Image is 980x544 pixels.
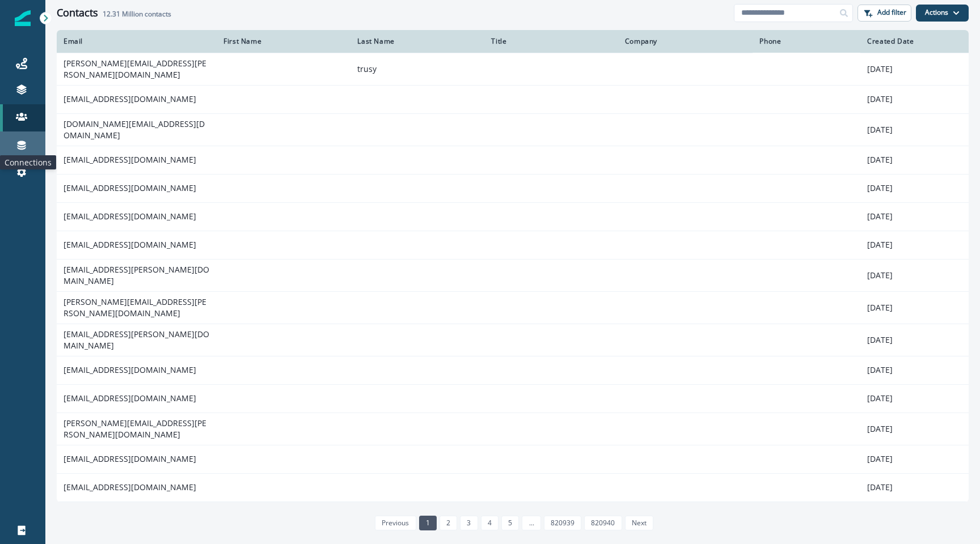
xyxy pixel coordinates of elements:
td: [EMAIL_ADDRESS][DOMAIN_NAME] [57,146,217,174]
p: [DATE] [867,423,962,435]
p: [DATE] [867,453,962,465]
a: [EMAIL_ADDRESS][DOMAIN_NAME][DATE] [57,445,969,473]
a: [EMAIL_ADDRESS][DOMAIN_NAME][DATE] [57,356,969,384]
div: Title [491,37,611,46]
a: [EMAIL_ADDRESS][DOMAIN_NAME][DATE] [57,174,969,202]
p: [DATE] [867,124,962,135]
a: Page 2 [440,516,457,530]
div: Company [625,37,746,46]
p: [DATE] [867,211,962,222]
a: Page 820939 [544,516,581,530]
a: Next page [625,516,653,530]
td: [PERSON_NAME][EMAIL_ADDRESS][PERSON_NAME][DOMAIN_NAME] [57,291,217,324]
td: [EMAIL_ADDRESS][DOMAIN_NAME] [57,174,217,202]
td: [EMAIL_ADDRESS][DOMAIN_NAME] [57,384,217,413]
div: Last Name [357,37,478,46]
img: Inflection [15,10,31,26]
button: Add filter [857,5,911,22]
td: [EMAIL_ADDRESS][DOMAIN_NAME] [57,202,217,231]
a: [EMAIL_ADDRESS][DOMAIN_NAME][DATE] [57,85,969,113]
h1: Contacts [57,7,98,19]
a: [EMAIL_ADDRESS][DOMAIN_NAME][DATE] [57,202,969,231]
a: [EMAIL_ADDRESS][PERSON_NAME][DOMAIN_NAME][DATE] [57,259,969,291]
a: [PERSON_NAME][EMAIL_ADDRESS][PERSON_NAME][DOMAIN_NAME][DATE] [57,291,969,324]
td: [EMAIL_ADDRESS][DOMAIN_NAME] [57,473,217,501]
td: [EMAIL_ADDRESS][DOMAIN_NAME] [57,356,217,384]
p: [DATE] [867,182,962,194]
a: Page 5 [501,516,519,530]
td: [EMAIL_ADDRESS][DOMAIN_NAME] [57,231,217,259]
a: [EMAIL_ADDRESS][DOMAIN_NAME][DATE] [57,473,969,501]
td: [EMAIL_ADDRESS][PERSON_NAME][DOMAIN_NAME] [57,259,217,291]
td: trusy [350,53,484,85]
a: Jump forward [522,516,540,530]
p: Add filter [877,8,906,16]
div: Created Date [867,37,962,46]
a: Page 820940 [584,516,622,530]
a: [PERSON_NAME][EMAIL_ADDRESS][PERSON_NAME][DOMAIN_NAME][DATE] [57,413,969,445]
div: Email [64,37,210,46]
p: [DATE] [867,334,962,346]
a: [EMAIL_ADDRESS][DOMAIN_NAME][DATE] [57,231,969,259]
p: [DATE] [867,302,962,313]
h2: contacts [103,10,171,18]
p: [DATE] [867,393,962,404]
a: [EMAIL_ADDRESS][PERSON_NAME][DOMAIN_NAME][DATE] [57,324,969,356]
a: Page 1 is your current page [419,516,437,530]
a: [PERSON_NAME][EMAIL_ADDRESS][PERSON_NAME][DOMAIN_NAME]trusy[DATE] [57,53,969,85]
p: [DATE] [867,93,962,105]
p: [DATE] [867,482,962,493]
td: [PERSON_NAME][EMAIL_ADDRESS][PERSON_NAME][DOMAIN_NAME] [57,53,217,85]
p: [DATE] [867,270,962,281]
td: [EMAIL_ADDRESS][PERSON_NAME][DOMAIN_NAME] [57,324,217,356]
a: [DOMAIN_NAME][EMAIL_ADDRESS][DOMAIN_NAME][DATE] [57,113,969,146]
ul: Pagination [372,516,653,530]
div: First Name [223,37,344,46]
td: [EMAIL_ADDRESS][DOMAIN_NAME] [57,85,217,113]
p: [DATE] [867,63,962,75]
p: [DATE] [867,154,962,165]
div: Phone [759,37,854,46]
td: [PERSON_NAME][EMAIL_ADDRESS][PERSON_NAME][DOMAIN_NAME] [57,413,217,445]
a: [EMAIL_ADDRESS][DOMAIN_NAME][DATE] [57,384,969,413]
td: [DOMAIN_NAME][EMAIL_ADDRESS][DOMAIN_NAME] [57,113,217,146]
a: [EMAIL_ADDRESS][DOMAIN_NAME][DATE] [57,146,969,174]
p: [DATE] [867,239,962,250]
a: Page 4 [481,516,499,530]
p: [DATE] [867,364,962,376]
span: 12.31 Million [103,9,143,19]
button: Actions [916,5,969,22]
a: Page 3 [460,516,478,530]
td: [EMAIL_ADDRESS][DOMAIN_NAME] [57,445,217,473]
